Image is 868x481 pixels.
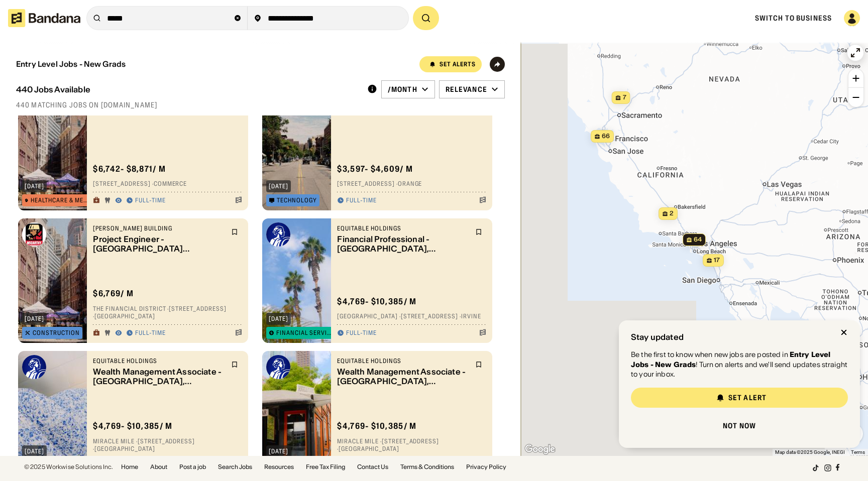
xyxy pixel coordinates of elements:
div: Financial Services [276,330,333,336]
div: $ 3,597 - $4,609 / m [337,164,413,174]
div: Project Engineer - [GEOGRAPHIC_DATA][US_STATE] [93,234,225,254]
div: Full-time [346,197,377,205]
a: Switch to Business [755,14,832,23]
a: About [150,464,167,470]
div: [DATE] [25,448,44,454]
span: 17 [714,256,720,265]
a: Search Jobs [218,464,252,470]
div: Equitable Holdings [337,224,469,232]
div: Wealth Management Associate - [GEOGRAPHIC_DATA], [GEOGRAPHIC_DATA] (2255) [93,367,225,386]
div: [STREET_ADDRESS] · Commerce [93,180,242,188]
div: Set Alerts [440,61,476,67]
div: Healthcare & Mental Health [31,197,89,203]
div: Equitable Holdings [337,357,469,365]
div: grid [16,115,504,456]
span: 64 [694,235,702,244]
div: Relevance [446,85,487,94]
div: Financial Professional - [GEOGRAPHIC_DATA], [GEOGRAPHIC_DATA] (5113) [337,234,469,254]
div: $ 6,769 / m [93,288,134,299]
div: $ 6,742 - $8,871 / m [93,164,166,174]
div: [DATE] [269,448,288,454]
a: Post a job [179,464,206,470]
span: Map data ©2025 Google, INEGI [775,449,845,455]
img: Equitable Holdings logo [266,222,290,247]
a: Free Tax Filing [306,464,345,470]
div: [STREET_ADDRESS] · Orange [337,180,486,188]
div: 440 matching jobs on [DOMAIN_NAME] [16,100,505,109]
div: Miracle Mile · [STREET_ADDRESS] · [GEOGRAPHIC_DATA] [93,437,242,453]
div: Stay updated [631,332,684,342]
div: Construction [33,330,80,336]
a: Open this area in Google Maps (opens a new window) [523,443,557,456]
a: Resources [264,464,294,470]
strong: Entry Level Jobs - New Grads [631,350,830,369]
div: Wealth Management Associate - [GEOGRAPHIC_DATA], [GEOGRAPHIC_DATA] (3458) [337,367,469,386]
div: Full-time [135,197,166,205]
a: Privacy Policy [466,464,506,470]
img: Google [523,443,557,456]
div: $ 4,769 - $10,385 / m [93,421,172,431]
div: The Financial District · [STREET_ADDRESS] · [GEOGRAPHIC_DATA] [93,305,242,320]
div: [DATE] [25,183,44,189]
div: [DATE] [269,316,288,322]
a: Contact Us [357,464,388,470]
span: 66 [602,132,610,141]
div: [DATE] [269,183,288,189]
div: Technology [277,197,317,203]
img: McCarthy Building logo [22,222,46,247]
span: 7 [623,93,626,102]
div: Be the first to know when new jobs are posted in ! Turn on alerts and we'll send updates straight... [631,350,848,380]
div: Equitable Holdings [93,357,225,365]
div: [GEOGRAPHIC_DATA] · [STREET_ADDRESS] · Irvine [337,313,486,321]
div: /month [388,85,417,94]
div: Full-time [135,329,166,337]
img: Bandana logotype [8,9,80,27]
div: Entry Level Jobs - New Grads [16,60,126,69]
div: $ 4,769 - $10,385 / m [337,296,416,307]
img: Equitable Holdings logo [266,355,290,379]
div: [DATE] [25,316,44,322]
div: Miracle Mile · [STREET_ADDRESS] · [GEOGRAPHIC_DATA] [337,437,486,453]
div: Set Alert [728,394,767,401]
a: Home [121,464,138,470]
div: © 2025 Workwise Solutions Inc. [24,464,113,470]
div: 440 Jobs Available [16,85,90,94]
div: $ 4,769 - $10,385 / m [337,421,416,431]
div: [PERSON_NAME] Building [93,224,225,232]
img: Equitable Holdings logo [22,355,46,379]
div: Not now [723,422,756,429]
a: Terms & Conditions [400,464,454,470]
a: Terms (opens in new tab) [851,449,865,455]
span: 2 [670,209,674,218]
div: Full-time [346,329,377,337]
